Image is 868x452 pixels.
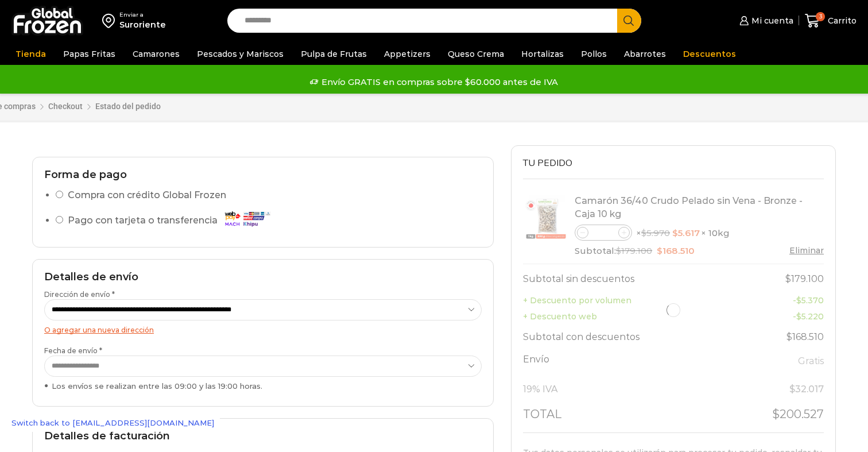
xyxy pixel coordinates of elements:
a: Pulpa de Frutas [295,43,373,65]
span: Tu pedido [523,157,572,169]
a: Mi cuenta [737,9,793,32]
span: Carrito [825,15,857,26]
a: Abarrotes [618,43,672,65]
a: Appetizers [378,43,436,65]
button: Search button [617,9,641,33]
img: Pago con tarjeta o transferencia [221,208,273,229]
a: Pollos [575,43,613,65]
a: Papas Fritas [57,43,121,65]
span: 3 [816,12,825,21]
a: 3 Carrito [805,7,857,34]
img: address-field-icon.svg [102,11,119,30]
a: O agregar una nueva dirección [44,326,154,334]
label: Compra con crédito Global Frozen [68,187,226,204]
h2: Forma de pago [44,169,482,181]
a: Queso Crema [442,43,510,65]
span: Mi cuenta [749,15,793,26]
label: Fecha de envío * [44,346,482,392]
a: Pescados y Mariscos [191,43,289,65]
a: Hortalizas [516,43,569,65]
div: Enviar a [119,11,166,19]
a: Switch back to [EMAIL_ADDRESS][DOMAIN_NAME] [6,414,220,432]
select: Dirección de envío * [44,299,482,320]
label: Dirección de envío * [44,289,482,320]
select: Fecha de envío * Los envíos se realizan entre las 09:00 y las 19:00 horas. [44,356,482,377]
h2: Detalles de facturación [44,430,482,443]
a: Camarones [127,43,185,65]
a: Tienda [10,43,52,65]
label: Pago con tarjeta o transferencia [68,211,276,231]
div: Suroriente [119,19,166,30]
div: Los envíos se realizan entre las 09:00 y las 19:00 horas. [44,381,482,392]
a: Descuentos [677,43,742,65]
h2: Detalles de envío [44,271,482,284]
